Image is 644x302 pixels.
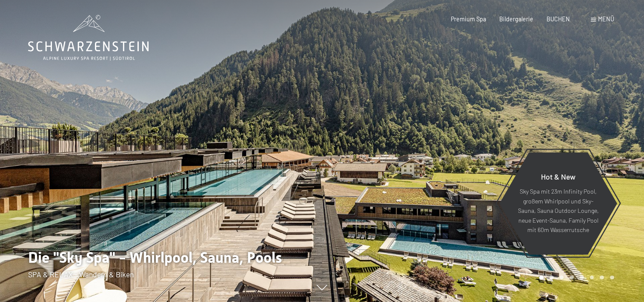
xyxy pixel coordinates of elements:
a: Hot & New Sky Spa mit 23m Infinity Pool, großem Whirlpool und Sky-Sauna, Sauna Outdoor Lounge, ne... [499,152,618,255]
div: Carousel Page 1 (Current Slide) [539,276,544,280]
span: Hot & New [541,172,575,181]
div: Carousel Page 8 [610,276,614,280]
div: Carousel Page 6 [590,276,594,280]
span: Menü [598,15,614,23]
div: Carousel Page 7 [600,276,604,280]
div: Carousel Pagination [536,276,614,280]
div: Carousel Page 5 [580,276,584,280]
div: Carousel Page 2 [550,276,554,280]
a: Premium Spa [451,15,486,23]
div: Carousel Page 3 [560,276,564,280]
div: Carousel Page 4 [570,276,574,280]
p: Sky Spa mit 23m Infinity Pool, großem Whirlpool und Sky-Sauna, Sauna Outdoor Lounge, neue Event-S... [518,187,599,235]
a: BUCHEN [547,15,570,23]
a: Bildergalerie [499,15,533,23]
